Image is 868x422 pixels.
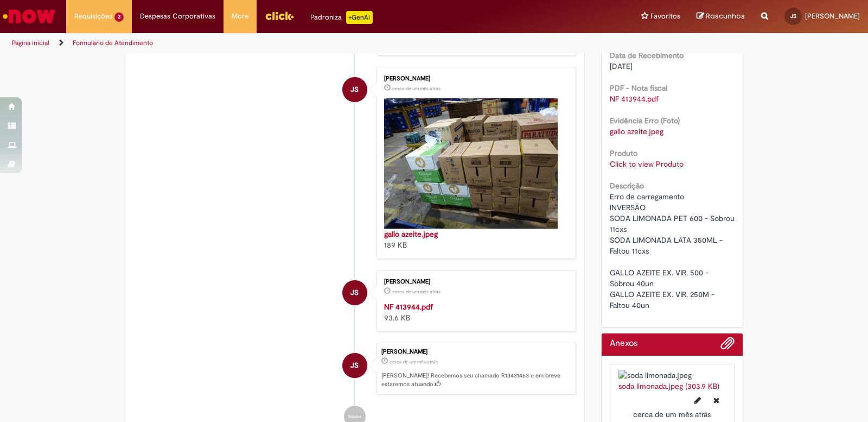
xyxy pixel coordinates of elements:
div: Joao Pedro Correa Da Silva [342,353,367,378]
li: Joao Pedro Correa Da Silva [133,343,576,395]
button: Excluir soda limonada.jpeg [707,392,726,409]
b: Descrição [610,181,644,191]
b: Data de Recebimento [610,51,684,60]
span: Erro de carregamento INVERSÃO SODA LIMONADA PET 600 - Sobrou 11cxs SODA LIMONADA LATA 350ML - Fal... [610,192,737,310]
span: Rascunhos [706,11,745,21]
span: cerca de um mês atrás [392,288,441,295]
a: Download de NF 413944.pdf [610,94,659,104]
div: Joao Pedro Correa Da Silva [342,77,367,102]
div: 93.6 KB [384,301,565,323]
span: Requisições [74,11,112,22]
h2: Anexos [610,339,637,349]
span: More [232,11,248,22]
a: Click to view Produto [610,159,684,169]
div: [PERSON_NAME] [384,279,565,285]
span: JS [350,77,359,103]
a: Rascunhos [697,11,745,22]
time: 20/08/2025 10:04:12 [392,85,441,92]
a: Download de gallo azeite.jpeg [610,127,663,136]
div: [PERSON_NAME] [381,349,570,355]
span: cerca de um mês atrás [392,85,441,92]
a: gallo azeite.jpeg [384,229,438,239]
a: NF 413944.pdf [384,302,433,312]
span: cerca de um mês atrás [390,358,438,365]
div: Padroniza [310,11,373,24]
a: Formulário de Atendimento [73,39,153,47]
time: 20/08/2025 10:15:16 [390,358,438,365]
a: soda limonada.jpeg (303.9 KB) [618,381,719,391]
span: JS [790,12,796,20]
span: JS [350,280,359,306]
span: Despesas Corporativas [140,11,215,22]
p: +GenAi [346,11,373,24]
b: Evidência Erro (Foto) [610,116,680,125]
span: JS [350,352,359,379]
div: 189 KB [384,229,565,250]
b: Produto [610,148,637,158]
span: cerca de um mês atrás [633,410,711,419]
button: Adicionar anexos [720,336,735,356]
div: Joao Pedro Correa Da Silva [342,280,367,305]
time: 20/08/2025 09:59:06 [392,288,441,295]
span: Favoritos [650,11,680,22]
b: PDF - Nota fiscal [610,83,667,93]
span: 3 [114,12,124,22]
a: Página inicial [12,39,49,47]
span: [DATE] [610,61,633,71]
div: [PERSON_NAME] [384,75,565,82]
img: ServiceNow [1,5,57,27]
button: Editar nome de arquivo soda limonada.jpeg [688,392,707,409]
time: 20/08/2025 10:04:18 [633,410,711,419]
img: click_logo_yellow_360x200.png [265,8,294,24]
img: soda limonada.jpeg [618,370,726,381]
p: [PERSON_NAME]! Recebemos seu chamado R13431463 e em breve estaremos atuando. [381,371,570,388]
span: [PERSON_NAME] [805,11,860,21]
ul: Trilhas de página [8,33,571,53]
